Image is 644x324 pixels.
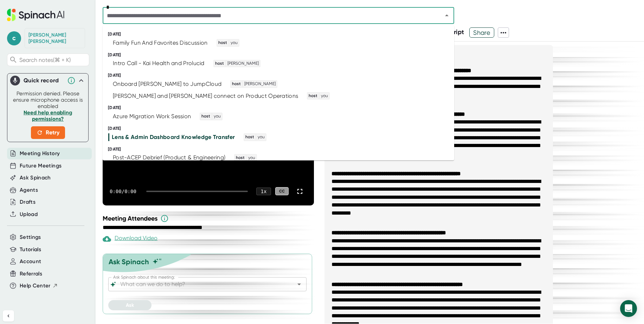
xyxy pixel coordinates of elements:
[119,279,284,289] input: What can we do to help?
[308,93,318,99] span: host
[243,81,277,87] span: [PERSON_NAME]
[20,186,38,194] button: Agents
[442,11,452,20] button: Close
[7,31,21,45] span: c
[294,279,304,289] button: Open
[28,32,81,44] div: Carl Pfeiffer
[108,300,152,310] button: Ask
[230,40,239,46] span: you
[244,134,255,140] span: host
[20,270,42,278] button: Referrals
[247,155,256,161] span: you
[20,174,51,182] button: Ask Spinach
[19,57,87,63] span: Search notes (⌘ + K)
[231,81,242,87] span: host
[108,147,454,152] div: [DATE]
[214,61,225,67] span: host
[108,52,454,58] div: [DATE]
[20,282,51,290] span: Help Center
[37,128,59,137] span: Retry
[469,27,494,38] button: Share
[24,109,72,122] a: Need help enabling permissions?
[12,90,84,139] div: Permission denied. Please ensure microphone access is enabled
[108,73,454,78] div: [DATE]
[103,235,157,243] div: Download Video
[20,150,60,158] button: Meeting History
[109,258,149,266] div: Ask Spinach
[470,26,494,39] span: Share
[113,39,208,46] div: Family Fun And Favorites Discussion
[113,81,221,88] div: Onboard [PERSON_NAME] to JumpCloud
[620,300,637,317] div: Open Intercom Messenger
[112,134,235,141] div: Lens & Admin Dashboard Knowledge Transfer
[226,61,260,67] span: [PERSON_NAME]
[20,233,41,241] button: Settings
[113,154,225,161] div: Post-ACEP Debrief (Product & Engineering)
[320,93,329,99] span: you
[108,126,454,131] div: [DATE]
[126,302,134,308] span: Ask
[275,187,289,195] div: CC
[217,40,228,46] span: host
[20,246,41,254] button: Tutorials
[257,134,266,140] span: you
[20,198,36,206] button: Drafts
[10,74,85,88] div: Quick record
[20,210,38,218] button: Upload
[3,310,14,322] button: Collapse sidebar
[256,188,271,195] div: 1 x
[31,126,65,139] button: Retry
[113,93,298,100] div: [PERSON_NAME] and [PERSON_NAME] connect on Product Operations
[20,258,41,266] button: Account
[20,162,62,170] button: Future Meetings
[113,60,205,67] div: Intro Call - Kai Health and Prolucid
[103,214,316,223] div: Meeting Attendees
[110,189,138,194] div: 0:00 / 0:00
[24,77,64,84] div: Quick record
[20,282,58,290] button: Help Center
[108,32,454,37] div: [DATE]
[108,105,454,110] div: [DATE]
[113,113,191,120] div: Azure Migration Work Session
[200,113,211,120] span: host
[213,113,222,120] span: you
[235,155,246,161] span: host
